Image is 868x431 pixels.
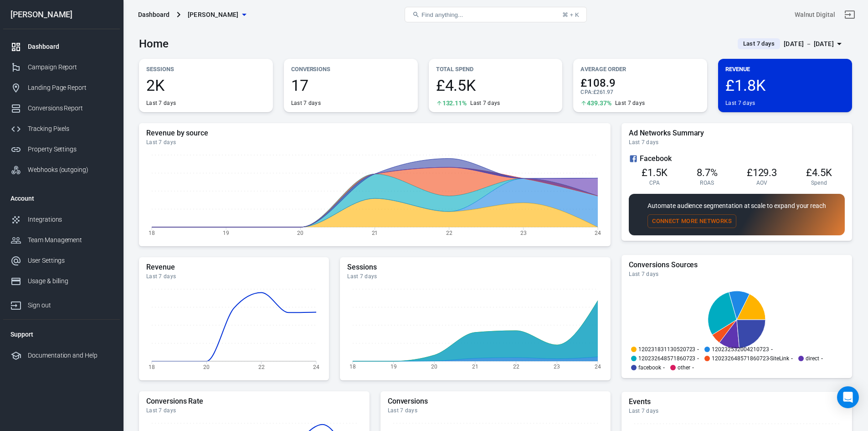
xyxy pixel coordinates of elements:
tspan: 19 [223,229,229,236]
div: Last 7 days [146,139,603,146]
span: ROAS [700,179,714,187]
div: [DATE] － [DATE] [784,38,834,50]
div: ⌘ + K [562,11,579,18]
button: Find anything...⌘ + K [405,7,587,22]
a: Team Management [3,230,120,250]
div: Webhooks (outgoing) [28,165,113,175]
span: £4.5K [806,167,832,178]
span: 8.7% [697,167,718,178]
div: Last 7 days [146,99,176,107]
tspan: 24 [313,363,319,370]
span: £1.5K [642,167,668,178]
span: - [771,347,773,352]
div: Last 7 days [146,407,362,414]
div: Last 7 days [470,99,500,107]
li: Support [3,323,120,345]
h5: Revenue [146,263,322,272]
span: CPA [649,179,660,187]
tspan: 23 [520,229,527,236]
a: Integrations [3,209,120,230]
div: Dashboard [28,42,113,52]
div: Last 7 days [388,407,604,414]
button: Last 7 days[DATE] － [DATE] [730,36,852,52]
tspan: 21 [472,363,478,370]
p: 120232532004210723 [712,347,769,352]
a: Dashboard [3,36,120,57]
span: 132.11% [442,100,467,106]
a: Webhooks (outgoing) [3,160,120,180]
li: Account [3,187,120,209]
button: Connect More Networks [647,214,736,228]
p: Automate audience segmentation at scale to expand your reach [647,201,826,211]
p: Total Spend [436,64,555,74]
span: £129.3 [747,167,777,178]
div: Last 7 days [629,270,845,278]
p: 120232648571860723-SiteLink [712,356,789,361]
div: Last 7 days [146,273,322,280]
h5: Conversions Sources [629,260,845,270]
span: £261.97 [593,89,614,95]
span: £108.9 [580,78,700,88]
a: Campaign Report [3,57,120,78]
div: Last 7 days [725,99,755,107]
button: [PERSON_NAME] [184,6,250,23]
div: Landing Page Report [28,83,113,93]
div: [PERSON_NAME] [3,10,120,19]
tspan: 19 [390,363,397,370]
h5: Sessions [347,263,603,272]
p: direct [806,356,819,361]
a: Property Settings [3,139,120,160]
span: Spend [811,179,827,187]
div: User Settings [28,256,113,265]
a: Landing Page Report [3,78,120,98]
tspan: 18 [149,363,155,370]
p: 120232648571860723 [638,356,695,361]
a: Usage & billing [3,271,120,291]
h3: Home [139,37,169,50]
div: Last 7 days [629,139,845,146]
tspan: 22 [513,363,519,370]
tspan: 20 [297,229,303,236]
h5: Events [629,397,845,406]
div: Property Settings [28,145,113,154]
div: Facebook [629,153,845,164]
span: Chris Cole [188,9,239,21]
span: - [791,356,793,361]
a: User Settings [3,250,120,271]
div: Last 7 days [629,407,845,415]
div: Last 7 days [615,99,645,107]
span: - [821,356,823,361]
span: AOV [756,179,768,187]
div: Documentation and Help [28,351,113,360]
tspan: 18 [349,363,356,370]
span: - [692,365,694,370]
tspan: 22 [446,229,452,236]
div: Conversions Report [28,104,113,113]
div: Tracking Pixels [28,124,113,134]
span: £4.5K [436,78,555,93]
p: facebook [638,365,661,370]
div: Open Intercom Messenger [837,386,859,408]
div: Integrations [28,215,113,224]
tspan: 24 [595,363,601,370]
div: Last 7 days [347,273,603,280]
div: Last 7 days [291,99,321,107]
a: Sign out [839,4,861,26]
tspan: 20 [203,363,210,370]
span: 17 [291,78,411,93]
span: - [663,365,665,370]
p: Average Order [580,64,700,74]
h5: Conversions [388,397,604,406]
tspan: 18 [149,229,155,236]
div: Team Management [28,235,113,245]
span: - [697,347,699,352]
p: other [678,365,690,370]
tspan: 22 [258,363,265,370]
span: Find anything... [421,11,463,18]
div: Campaign Report [28,62,113,72]
span: £1.8K [725,78,845,93]
tspan: 24 [595,229,601,236]
p: Conversions [291,64,411,74]
a: Conversions Report [3,98,120,119]
h5: Ad Networks Summary [629,129,845,138]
